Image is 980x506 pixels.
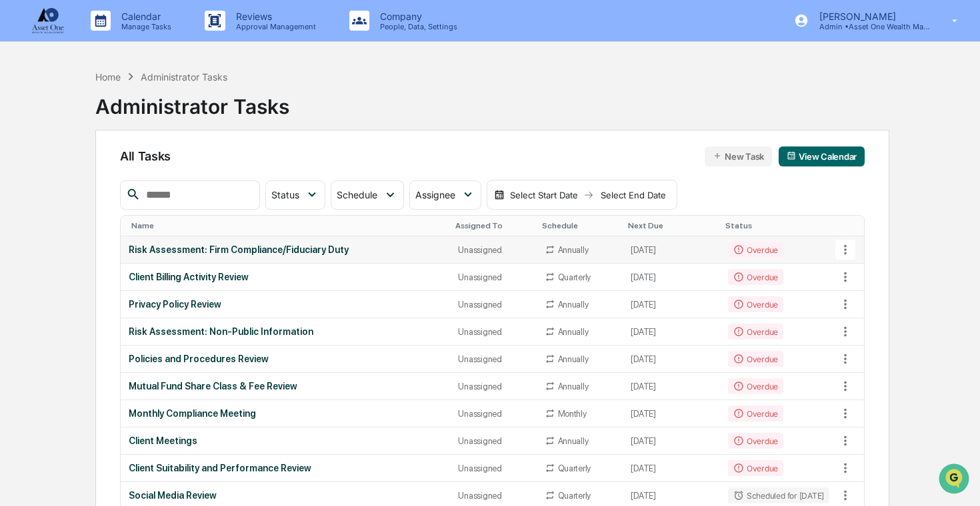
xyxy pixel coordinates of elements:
p: Calendar [111,11,178,22]
div: 🗄️ [97,274,107,284]
div: Overdue [728,242,783,258]
div: Toggle SortBy [725,221,832,230]
div: 🖐️ [13,274,24,284]
div: We're available if you need us! [60,115,183,126]
p: Admin • Asset One Wealth Management [809,22,933,31]
div: Risk Assessment: Firm Compliance/Fiduciary Duty [129,244,443,255]
span: [DATE] [118,217,145,228]
div: Annually [558,327,589,337]
div: Overdue [728,324,783,340]
div: Policies and Procedures Review [129,354,443,364]
div: Risk Assessment: Non-Public Information [129,326,443,337]
img: calendar [494,190,505,200]
div: Overdue [728,433,783,449]
button: See all [207,145,243,161]
span: • [111,181,115,192]
div: Unassigned [458,381,528,391]
iframe: Open customer support [937,462,973,498]
div: Past conversations [13,148,89,158]
div: Unassigned [458,463,528,473]
div: Start new chat [60,102,219,115]
div: Annually [558,381,589,391]
td: [DATE] [623,236,719,264]
span: Schedule [337,189,377,200]
div: Client Meetings [129,435,443,446]
div: Toggle SortBy [542,221,618,230]
div: Toggle SortBy [455,221,531,230]
img: arrow right [583,190,594,200]
img: Cece Ferraez [13,168,35,190]
div: Monthly Compliance Meeting [129,408,443,419]
span: Assignee [415,189,455,200]
p: Reviews [225,11,323,22]
a: 🔎Data Lookup [8,292,89,316]
p: [PERSON_NAME] [809,11,933,22]
div: Overdue [728,269,783,285]
span: [PERSON_NAME] [41,217,108,228]
span: [PERSON_NAME] [41,181,108,192]
img: 1746055101610-c473b297-6a78-478c-a979-82029cc54cd1 [13,102,37,126]
div: Unassigned [458,491,528,501]
span: 2 minutes ago [118,181,175,192]
div: Toggle SortBy [131,221,445,230]
span: • [111,217,115,228]
div: Administrator Tasks [141,71,227,83]
div: Monthly [558,409,587,419]
td: [DATE] [623,346,719,373]
img: 8933085812038_c878075ebb4cc5468115_72.jpg [28,102,52,126]
td: [DATE] [623,400,719,427]
div: Quarterly [558,463,591,473]
a: Powered byPylon [94,330,161,340]
div: Unassigned [458,272,528,282]
div: Home [95,71,121,83]
button: Start new chat [227,106,243,122]
img: logo [32,8,64,33]
img: Cece Ferraez [13,204,35,226]
div: Annually [558,300,589,310]
p: Company [369,11,464,22]
div: Administrator Tasks [95,84,289,119]
td: [DATE] [623,455,719,482]
div: Unassigned [458,409,528,419]
span: Data Lookup [27,298,84,311]
img: calendar [787,151,796,160]
div: Overdue [728,296,783,312]
div: Annually [558,354,589,364]
span: Status [271,189,299,200]
button: View Calendar [779,146,865,166]
a: 🗄️Attestations [91,267,171,291]
p: Approval Management [225,22,323,31]
div: Overdue [728,405,783,421]
button: New Task [705,146,772,166]
div: Unassigned [458,327,528,337]
div: Toggle SortBy [628,221,714,230]
div: Toggle SortBy [837,221,864,230]
td: [DATE] [623,427,719,455]
a: 🖐️Preclearance [8,267,91,291]
td: [DATE] [623,264,719,291]
div: Overdue [728,460,783,476]
div: Unassigned [458,436,528,446]
span: Pylon [133,330,161,340]
span: Attestations [110,272,165,286]
div: Client Billing Activity Review [129,272,443,282]
p: People, Data, Settings [369,22,464,31]
p: How can we help? [13,28,243,49]
div: Privacy Policy Review [129,299,443,310]
div: Select End Date [597,190,670,200]
span: Preclearance [27,272,86,286]
div: Unassigned [458,245,528,255]
div: Overdue [728,378,783,394]
div: Social Media Review [129,490,443,501]
div: Quarterly [558,491,591,501]
div: 🔎 [13,299,24,310]
div: Annually [558,245,589,255]
span: All Tasks [120,149,171,163]
td: [DATE] [623,291,719,318]
div: Scheduled for [DATE] [728,487,829,503]
div: Mutual Fund Share Class & Fee Review [129,381,443,391]
p: Manage Tasks [111,22,178,31]
div: Unassigned [458,354,528,364]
